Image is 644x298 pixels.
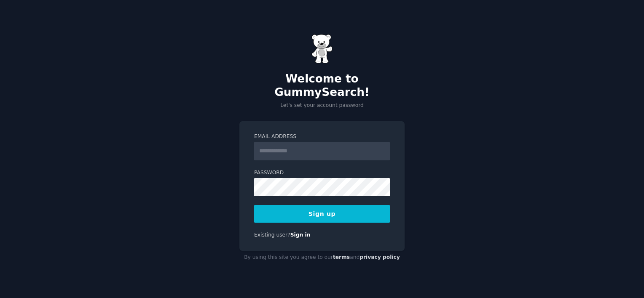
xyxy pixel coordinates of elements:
a: terms [333,254,350,260]
label: Email Address [254,133,390,141]
button: Sign up [254,205,390,223]
label: Password [254,169,390,177]
h2: Welcome to GummySearch! [239,72,405,99]
span: Existing user? [254,232,290,238]
a: privacy policy [360,254,400,260]
img: Gummy Bear [311,34,333,64]
div: By using this site you agree to our and [239,251,405,264]
p: Let's set your account password [239,102,405,109]
a: Sign in [290,232,311,238]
